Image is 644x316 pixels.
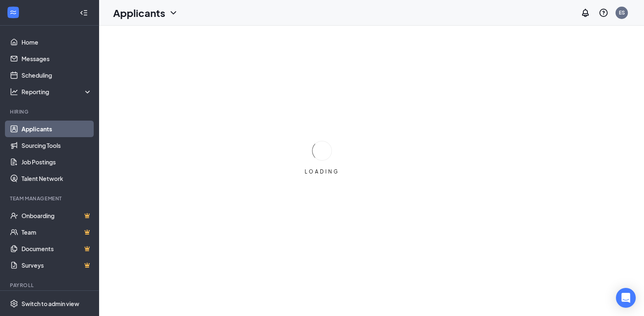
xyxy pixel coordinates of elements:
a: TeamCrown [21,224,92,240]
svg: Analysis [10,88,18,96]
a: Talent Network [21,170,92,187]
svg: Settings [10,299,18,308]
div: LOADING [301,168,343,175]
a: Applicants [21,121,92,137]
div: Team Management [10,195,90,202]
svg: WorkstreamLogo [9,8,17,17]
a: Sourcing Tools [21,137,92,154]
a: Messages [21,50,92,67]
a: SurveysCrown [21,257,92,273]
div: Open Intercom Messenger [616,288,636,308]
div: Switch to admin view [21,299,79,308]
div: Hiring [10,108,90,115]
div: Reporting [21,88,92,96]
a: OnboardingCrown [21,207,92,224]
h1: Applicants [113,6,165,20]
svg: Collapse [80,9,88,17]
a: DocumentsCrown [21,240,92,257]
svg: QuestionInfo [599,8,608,18]
a: Job Postings [21,154,92,170]
div: ES [619,9,625,16]
div: Payroll [10,282,90,289]
svg: Notifications [580,8,590,18]
a: Scheduling [21,67,92,83]
a: Home [21,34,92,50]
svg: ChevronDown [168,8,178,18]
